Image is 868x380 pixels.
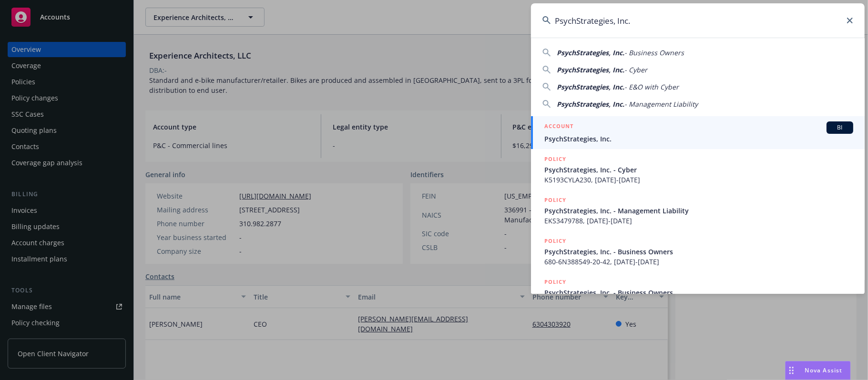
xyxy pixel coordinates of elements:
input: Search... [531,3,865,38]
a: POLICYPsychStrategies, Inc. - Business Owners [531,272,865,313]
a: ACCOUNTBIPsychStrategies, Inc. [531,116,865,149]
span: - Cyber [624,65,647,74]
span: PsychStrategies, Inc. [557,82,624,91]
a: POLICYPsychStrategies, Inc. - CyberK5193CYLA230, [DATE]-[DATE] [531,149,865,190]
h5: POLICY [544,277,566,287]
a: POLICYPsychStrategies, Inc. - Business Owners680-6N388549-20-42, [DATE]-[DATE] [531,231,865,272]
span: - Management Liability [624,100,698,109]
h5: POLICY [544,195,566,205]
span: - Business Owners [624,48,684,57]
span: K5193CYLA230, [DATE]-[DATE] [544,175,853,185]
span: PsychStrategies, Inc. [557,100,624,109]
span: PsychStrategies, Inc. [544,134,853,144]
span: - E&O with Cyber [624,82,679,91]
button: Nova Assist [785,361,851,380]
span: PsychStrategies, Inc. [557,48,624,57]
span: PsychStrategies, Inc. - Business Owners [544,288,853,298]
span: PsychStrategies, Inc. - Business Owners [544,247,853,257]
span: 680-6N388549-20-42, [DATE]-[DATE] [544,257,853,267]
span: PsychStrategies, Inc. - Management Liability [544,206,853,216]
h5: POLICY [544,154,566,164]
span: PsychStrategies, Inc. [557,65,624,74]
span: EKS3479788, [DATE]-[DATE] [544,216,853,226]
span: PsychStrategies, Inc. - Cyber [544,165,853,175]
span: Nova Assist [805,366,843,374]
h5: POLICY [544,236,566,246]
a: POLICYPsychStrategies, Inc. - Management LiabilityEKS3479788, [DATE]-[DATE] [531,190,865,231]
span: BI [830,123,849,132]
div: Drag to move [786,361,797,380]
h5: ACCOUNT [544,121,573,133]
